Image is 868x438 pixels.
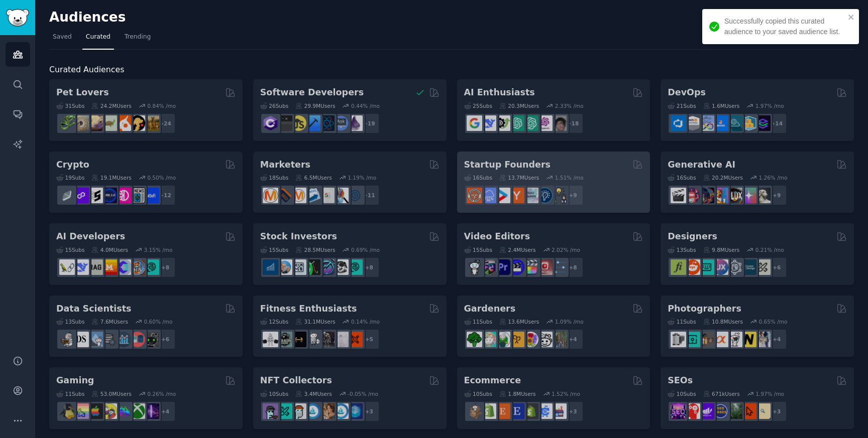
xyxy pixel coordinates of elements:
[848,13,855,21] button: close
[86,33,111,42] span: Curated
[724,16,845,37] div: Successfully copied this curated audience to your saved audience list.
[6,9,29,27] img: GummySearch logo
[53,33,72,42] span: Saved
[121,29,154,50] a: Trending
[125,33,151,42] span: Trending
[49,29,75,50] a: Saved
[49,64,124,76] span: Curated Audiences
[82,29,114,50] a: Curated
[49,10,773,26] h2: Audiences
